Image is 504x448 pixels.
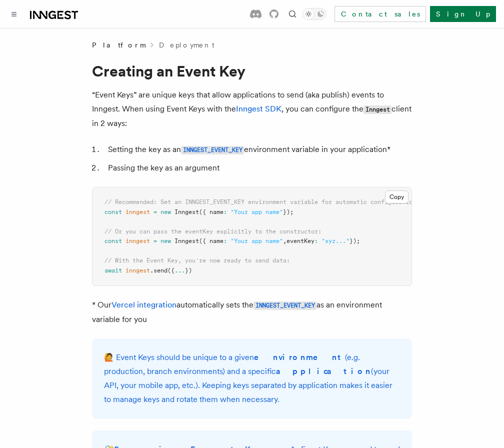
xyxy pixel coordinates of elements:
[199,237,223,244] span: ({ name
[223,237,227,244] span: :
[174,267,185,274] span: ...
[92,88,412,130] p: “Event Keys” are unique keys that allow applications to send (aka publish) events to Inngest. Whe...
[385,190,408,203] button: Copy
[104,237,122,244] span: const
[92,40,145,50] span: Platform
[104,198,419,205] span: // Recommended: Set an INNGEST_EVENT_KEY environment variable for automatic configuration:
[174,237,199,244] span: Inngest
[236,104,281,113] a: Inngest SDK
[125,267,150,274] span: inngest
[153,237,157,244] span: =
[160,208,171,215] span: new
[181,146,244,154] code: INNGEST_EVENT_KEY
[199,208,223,215] span: ({ name
[334,6,426,22] a: Contact sales
[105,161,412,175] li: Passing the key as an argument
[314,237,318,244] span: :
[230,208,283,215] span: "Your app name"
[92,62,412,80] h1: Creating an Event Key
[92,298,412,326] p: * Our automatically sets the as an environment variable for you
[181,144,244,154] a: INNGEST_EVENT_KEY
[8,8,20,20] button: Toggle navigation
[276,366,371,376] strong: application
[104,228,321,235] span: // Or you can pass the eventKey explicitly to the constructor:
[104,350,400,406] p: 🙋 Event Keys should be unique to a given (e.g. production, branch environments) and a specific (y...
[104,267,122,274] span: await
[167,267,174,274] span: ({
[430,6,496,22] a: Sign Up
[125,237,150,244] span: inngest
[253,301,316,310] code: INNGEST_EVENT_KEY
[283,237,286,244] span: ,
[363,105,391,114] code: Inngest
[286,237,314,244] span: eventKey
[104,257,290,264] span: // With the Event Key, you're now ready to send data:
[159,40,214,50] a: Deployment
[321,237,349,244] span: "xyz..."
[150,267,167,274] span: .send
[283,208,293,215] span: });
[160,237,171,244] span: new
[105,142,412,157] li: Setting the key as an environment variable in your application*
[174,208,199,215] span: Inngest
[302,8,326,20] button: Toggle dark mode
[286,8,298,20] button: Find something...
[349,237,360,244] span: });
[153,208,157,215] span: =
[230,237,283,244] span: "Your app name"
[111,300,176,309] a: Vercel integration
[254,352,345,362] strong: environment
[185,267,192,274] span: })
[223,208,227,215] span: :
[125,208,150,215] span: inngest
[253,300,316,309] a: INNGEST_EVENT_KEY
[104,208,122,215] span: const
